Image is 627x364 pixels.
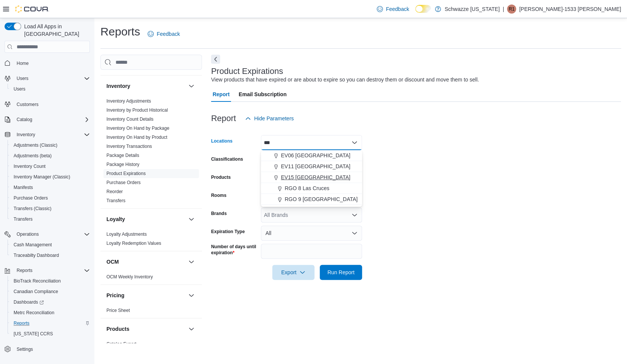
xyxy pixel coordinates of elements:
[157,30,180,38] span: Feedback
[8,286,93,297] button: Canadian Compliance
[14,266,90,275] span: Reports
[11,172,90,181] span: Inventory Manager (Classic)
[14,195,48,201] span: Purchase Orders
[106,98,151,104] span: Inventory Adjustments
[187,291,196,300] button: Pricing
[8,214,93,224] button: Transfers
[8,161,93,172] button: Inventory Count
[261,172,362,183] button: EV15 [GEOGRAPHIC_DATA]
[106,117,154,122] a: Inventory Count Details
[11,84,90,94] span: Users
[14,184,33,190] span: Manifests
[242,111,297,126] button: Hide Parameters
[11,298,47,307] a: Dashboards
[106,325,185,333] button: Products
[213,87,230,102] span: Report
[211,229,245,235] label: Expiration Type
[187,324,196,333] button: Products
[11,287,90,296] span: Canadian Compliance
[11,287,61,296] a: Canadian Compliance
[261,226,362,241] button: All
[11,276,90,286] span: BioTrack Reconciliation
[106,258,185,266] button: OCM
[106,341,136,347] span: Catalog Export
[211,244,258,256] label: Number of days until expiration
[11,215,35,224] a: Transfers
[106,258,119,266] h3: OCM
[261,150,362,161] button: EV06 [GEOGRAPHIC_DATA]
[11,172,73,181] a: Inventory Manager (Classic)
[211,55,220,64] button: Next
[351,212,357,218] button: Open list of options
[106,134,167,140] span: Inventory On Hand by Product
[14,163,46,169] span: Inventory Count
[100,272,202,284] div: OCM
[8,151,93,161] button: Adjustments (beta)
[17,231,39,237] span: Operations
[11,183,90,192] span: Manifests
[211,174,231,180] label: Products
[211,138,233,144] label: Locations
[17,117,32,123] span: Catalog
[106,274,153,280] span: OCM Weekly Inventory
[11,183,36,192] a: Manifests
[2,114,93,125] button: Catalog
[106,241,161,246] a: Loyalty Redemption Values
[211,114,236,123] h3: Report
[14,153,52,159] span: Adjustments (beta)
[14,115,35,124] button: Catalog
[106,108,168,113] a: Inventory by Product Historical
[106,189,123,195] span: Reorder
[17,75,28,81] span: Users
[211,210,226,217] label: Brands
[106,292,185,299] button: Pricing
[187,81,196,91] button: Inventory
[272,265,314,280] button: Export
[502,5,504,14] p: |
[106,162,139,167] a: Package History
[106,125,169,131] span: Inventory On Hand by Package
[106,135,167,140] a: Inventory On Hand by Product
[2,73,93,84] button: Users
[106,231,147,237] span: Loyalty Adjustments
[145,26,183,41] a: Feedback
[8,329,93,339] button: [US_STATE] CCRS
[14,115,90,124] span: Catalog
[106,189,123,194] a: Reorder
[239,87,287,102] span: Email Subscription
[14,344,90,354] span: Settings
[106,215,125,223] h3: Loyalty
[2,57,93,68] button: Home
[106,82,185,90] button: Inventory
[211,76,479,84] div: View products that have expired or are about to expire so you can destroy them or discount and mo...
[285,195,357,203] span: RGO 9 [GEOGRAPHIC_DATA]
[211,192,226,198] label: Rooms
[8,297,93,307] a: Dashboards
[17,60,29,66] span: Home
[507,5,516,14] div: Ryan-1533 Ordorica
[11,329,56,338] a: [US_STATE] CCRS
[14,266,35,275] button: Reports
[2,129,93,140] button: Inventory
[261,194,362,205] button: RGO 9 [GEOGRAPHIC_DATA]
[106,240,161,246] span: Loyalty Redemption Values
[14,331,53,337] span: [US_STATE] CCRS
[8,318,93,329] button: Reports
[11,215,90,224] span: Transfers
[14,320,29,326] span: Reports
[8,240,93,250] button: Cash Management
[106,82,130,90] h3: Inventory
[100,97,202,208] div: Inventory
[21,23,90,38] span: Load All Apps in [GEOGRAPHIC_DATA]
[14,86,25,92] span: Users
[11,194,90,203] span: Purchase Orders
[8,203,93,214] button: Transfers (Classic)
[11,329,90,338] span: Washington CCRS
[211,156,243,162] label: Classifications
[281,152,350,159] span: EV06 [GEOGRAPHIC_DATA]
[327,269,354,276] span: Run Report
[187,257,196,266] button: OCM
[2,229,93,240] button: Operations
[106,161,139,167] span: Package History
[11,151,90,160] span: Adjustments (beta)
